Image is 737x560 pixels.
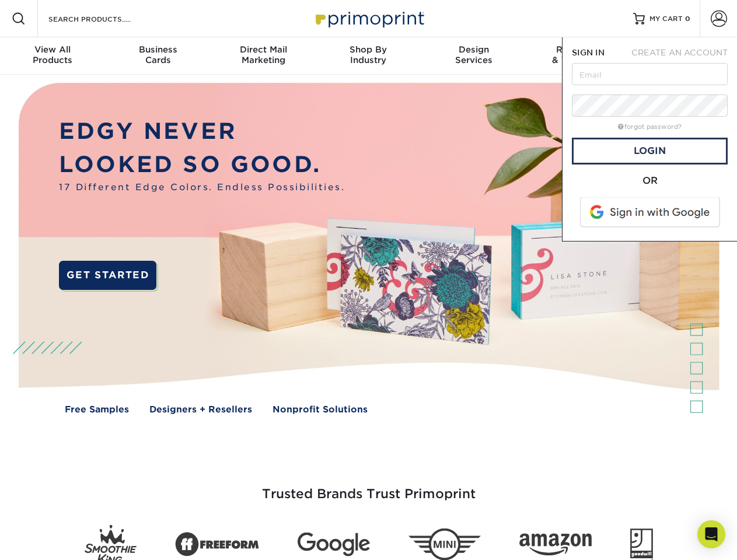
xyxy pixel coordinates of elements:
span: Direct Mail [211,44,316,55]
div: Cards [105,44,210,65]
span: 0 [685,15,690,23]
p: EDGY NEVER [59,115,345,148]
img: Google [298,533,370,556]
a: forgot password? [618,123,682,131]
a: Nonprofit Solutions [273,403,368,416]
img: Primoprint [310,6,427,31]
input: Email [572,63,728,85]
span: Shop By [316,44,421,55]
a: GET STARTED [59,261,156,290]
span: Resources [526,44,631,55]
span: Design [421,44,526,55]
div: Open Intercom Messenger [697,520,725,548]
input: SEARCH PRODUCTS..... [47,12,161,26]
a: Resources& Templates [526,37,631,75]
img: Amazon [519,534,592,556]
a: BusinessCards [105,37,210,75]
div: OR [572,174,728,188]
h3: Trusted Brands Trust Primoprint [27,459,710,516]
div: Industry [316,44,421,65]
a: Direct MailMarketing [211,37,316,75]
div: & Templates [526,44,631,65]
span: MY CART [649,14,683,24]
a: Shop ByIndustry [316,37,421,75]
div: Marketing [211,44,316,65]
p: LOOKED SO GOOD. [59,148,345,181]
img: Goodwill [630,528,653,560]
a: DesignServices [421,37,526,75]
span: SIGN IN [572,48,605,57]
span: CREATE AN ACCOUNT [631,48,728,57]
div: Services [421,44,526,65]
a: Login [572,138,728,164]
span: Business [105,44,210,55]
span: 17 Different Edge Colors. Endless Possibilities. [59,181,345,194]
a: Free Samples [65,403,129,416]
a: Designers + Resellers [149,403,252,416]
